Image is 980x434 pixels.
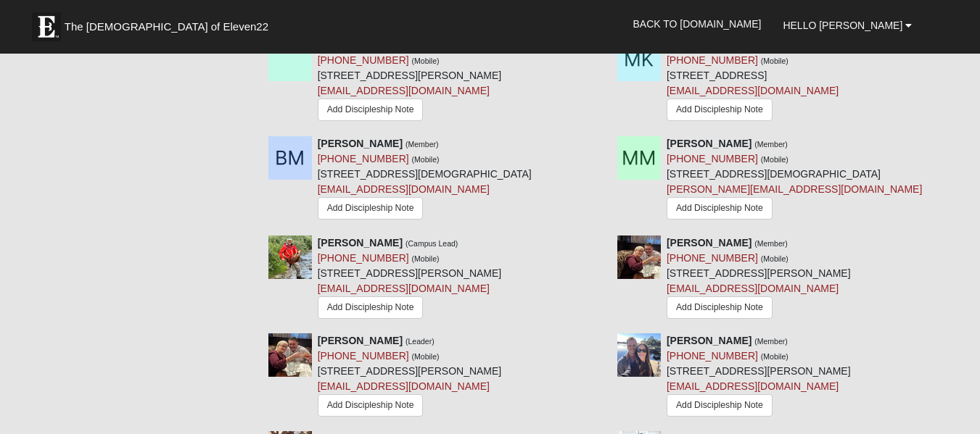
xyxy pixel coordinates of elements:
[318,138,403,149] strong: [PERSON_NAME]
[405,140,439,149] small: (Member)
[65,20,268,34] span: The [DEMOGRAPHIC_DATA] of Eleven22
[667,138,752,149] strong: [PERSON_NAME]
[318,54,409,66] a: [PHONE_NUMBER]
[318,85,490,96] a: [EMAIL_ADDRESS][DOMAIN_NAME]
[667,197,773,220] a: Add Discipleship Note
[405,239,458,248] small: (Campus Lead)
[667,183,922,195] a: [PERSON_NAME][EMAIL_ADDRESS][DOMAIN_NAME]
[667,252,758,264] a: [PHONE_NUMBER]
[667,296,773,319] a: Add Discipleship Note
[667,99,773,121] a: Add Discipleship Note
[318,136,532,224] div: [STREET_ADDRESS][DEMOGRAPHIC_DATA]
[754,337,788,346] small: (Member)
[667,54,758,66] a: [PHONE_NUMBER]
[667,237,752,249] strong: [PERSON_NAME]
[783,20,902,31] span: Hello [PERSON_NAME]
[761,352,788,361] small: (Mobile)
[318,394,424,417] a: Add Discipleship Note
[761,254,788,263] small: (Mobile)
[25,5,315,41] a: The [DEMOGRAPHIC_DATA] of Eleven22
[412,254,440,263] small: (Mobile)
[761,57,788,65] small: (Mobile)
[412,352,440,361] small: (Mobile)
[318,99,424,121] a: Add Discipleship Note
[318,235,502,322] div: [STREET_ADDRESS][PERSON_NAME]
[318,252,409,264] a: [PHONE_NUMBER]
[667,394,773,417] a: Add Discipleship Note
[318,350,409,362] a: [PHONE_NUMBER]
[318,183,490,195] a: [EMAIL_ADDRESS][DOMAIN_NAME]
[405,337,435,346] small: (Leader)
[318,335,403,346] strong: [PERSON_NAME]
[667,153,758,164] a: [PHONE_NUMBER]
[761,155,788,164] small: (Mobile)
[318,296,424,319] a: Add Discipleship Note
[412,57,440,65] small: (Mobile)
[622,6,773,42] a: Back to [DOMAIN_NAME]
[32,12,61,41] img: Eleven22 logo
[667,38,839,125] div: [STREET_ADDRESS]
[318,153,409,164] a: [PHONE_NUMBER]
[412,155,440,164] small: (Mobile)
[754,140,788,149] small: (Member)
[754,239,788,248] small: (Member)
[667,333,851,420] div: [STREET_ADDRESS][PERSON_NAME]
[772,7,923,43] a: Hello [PERSON_NAME]
[667,136,922,225] div: [STREET_ADDRESS][DEMOGRAPHIC_DATA]
[667,335,752,346] strong: [PERSON_NAME]
[667,235,851,322] div: [STREET_ADDRESS][PERSON_NAME]
[318,38,502,125] div: [STREET_ADDRESS][PERSON_NAME]
[318,197,424,220] a: Add Discipleship Note
[667,350,758,362] a: [PHONE_NUMBER]
[318,237,403,249] strong: [PERSON_NAME]
[318,333,502,420] div: [STREET_ADDRESS][PERSON_NAME]
[318,380,490,392] a: [EMAIL_ADDRESS][DOMAIN_NAME]
[318,283,490,294] a: [EMAIL_ADDRESS][DOMAIN_NAME]
[667,283,839,294] a: [EMAIL_ADDRESS][DOMAIN_NAME]
[667,380,839,392] a: [EMAIL_ADDRESS][DOMAIN_NAME]
[667,85,839,96] a: [EMAIL_ADDRESS][DOMAIN_NAME]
